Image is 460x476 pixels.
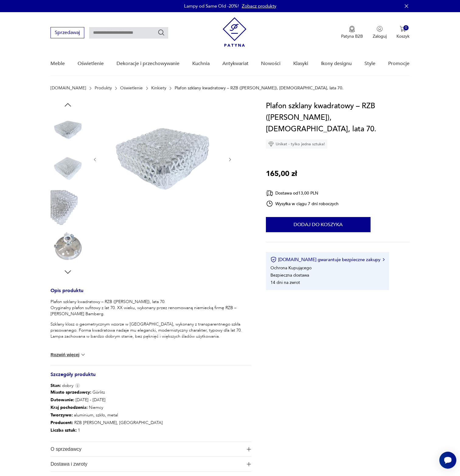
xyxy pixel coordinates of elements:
[51,427,163,434] p: 1
[51,27,84,38] button: Sprzedawaj
[373,26,387,39] button: Zaloguj
[268,141,274,147] img: Ikona diamentu
[78,52,104,75] a: Oświetlenie
[349,26,355,33] img: Ikona medalu
[51,383,61,388] b: Stan:
[266,189,339,197] div: Dostawa od 13,00 PLN
[403,25,409,30] div: 0
[51,412,163,419] p: aluminium, szkło, metal
[51,229,85,264] img: Zdjęcie produktu Plafon szklany kwadratowy – RZB (Rudolf Zimmermann Bamberg), Niemcy, lata 70.
[388,52,409,75] a: Promocje
[51,52,65,75] a: Meble
[95,86,112,91] a: Produkty
[223,17,246,47] img: Patyna - sklep z meblami i dekoracjami vintage
[341,26,363,39] a: Ikona medaluPatyna B2B
[51,404,163,412] p: Niemcy
[51,321,251,340] p: Szklany klosz o geometrycznym wzorze w [GEOGRAPHIC_DATA], wykonany z transparentnego szkła prasow...
[266,200,339,207] div: Wysyłka w ciągu 7 dni roboczych
[175,86,343,91] p: Plafon szklany kwadratowy – RZB ([PERSON_NAME]), [DEMOGRAPHIC_DATA], lata 70.
[158,29,165,36] button: Szukaj
[222,52,249,75] a: Antykwariat
[51,442,251,457] button: Ikona plusaO sprzedawcy
[151,86,166,91] a: Kinkiety
[51,289,251,299] h3: Opis produktu
[120,86,143,91] a: Oświetlenie
[51,389,91,395] b: Miasto sprzedawcy :
[266,168,297,180] p: 165,00 zł
[364,52,375,75] a: Style
[383,258,385,261] img: Ikona strzałki w prawo
[51,396,163,404] p: [DATE] - [DATE]
[266,189,273,197] img: Ikona dostawy
[51,373,251,383] h3: Szczegóły produktu
[51,190,85,225] img: Zdjęcie produktu Plafon szklany kwadratowy – RZB (Rudolf Zimmermann Bamberg), Niemcy, lata 70.
[51,405,88,410] b: Kraj pochodzenia :
[266,140,327,149] div: Unikat - tylko jedna sztuka!
[51,412,73,418] b: Tworzywo :
[75,383,80,388] img: Info icon
[51,151,85,186] img: Zdjęcie produktu Plafon szklany kwadratowy – RZB (Rudolf Zimmermann Bamberg), Niemcy, lata 70.
[270,272,309,278] li: Bezpieczna dostawa
[80,352,86,358] img: chevron down
[270,257,385,263] button: [DOMAIN_NAME] gwarantuje bezpieczne zakupy
[51,299,251,317] p: Plafon szklany kwadratowy – RZB ([PERSON_NAME]), lata 70. Oryginalny plafon sufitowy z lat 70. XX...
[51,457,251,471] button: Ikona plusaDostawa i zwroty
[51,352,86,358] button: Rozwiń więcej
[266,217,371,232] button: Dodaj do koszyka
[247,447,251,451] img: Ikona plusa
[439,452,456,469] iframe: Smartsupp widget button
[51,389,163,396] p: Görlitz
[377,26,383,32] img: Ikonka użytkownika
[396,33,409,39] p: Koszyk
[341,26,363,39] button: Patyna B2B
[51,419,163,427] p: RZB [PERSON_NAME], [GEOGRAPHIC_DATA]
[51,420,73,426] b: Producent :
[373,33,387,39] p: Zaloguj
[400,26,406,32] img: Ikona koszyka
[51,383,73,389] span: dobry
[261,52,281,75] a: Nowości
[266,100,409,135] h1: Plafon szklany kwadratowy – RZB ([PERSON_NAME]), [DEMOGRAPHIC_DATA], lata 70.
[270,280,300,285] li: 14 dni na zwrot
[184,3,239,9] p: Lampy od Same Old -20%!
[341,33,363,39] p: Patyna B2B
[51,112,85,147] img: Zdjęcie produktu Plafon szklany kwadratowy – RZB (Rudolf Zimmermann Bamberg), Niemcy, lata 70.
[192,52,210,75] a: Kuchnia
[104,100,221,218] img: Zdjęcie produktu Plafon szklany kwadratowy – RZB (Rudolf Zimmermann Bamberg), Niemcy, lata 70.
[51,427,77,433] b: Liczba sztuk:
[51,442,243,457] span: O sprzedawcy
[51,86,86,91] a: [DOMAIN_NAME]
[396,26,409,39] button: 0Koszyk
[293,52,308,75] a: Klasyki
[247,462,251,466] img: Ikona plusa
[51,31,84,35] a: Sprzedawaj
[51,397,74,403] b: Datowanie :
[117,52,179,75] a: Dekoracje i przechowywanie
[51,457,243,471] span: Dostawa i zwroty
[270,257,277,263] img: Ikona certyfikatu
[270,265,312,271] li: Ochrona Kupującego
[242,3,276,9] a: Zobacz produkty
[321,52,352,75] a: Ikony designu
[51,344,251,350] p: Idealny wybór do wnętrz w stylu vintage, mid-century modern czy loft.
